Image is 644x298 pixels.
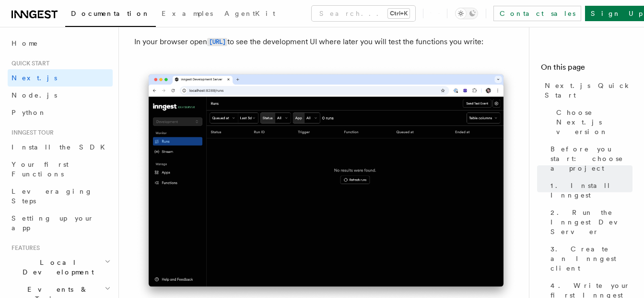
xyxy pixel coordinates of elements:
button: Toggle dark mode [455,8,478,19]
span: Documentation [71,10,150,17]
a: 3. Create an Inngest client [547,240,632,277]
span: Node.js [12,91,57,99]
a: Contact sales [493,6,581,21]
span: Before you start: choose a project [550,144,632,173]
span: Your first Functions [12,161,69,178]
span: Leveraging Steps [12,187,93,205]
kbd: Ctrl+K [388,9,410,18]
span: Local Development [8,258,105,277]
span: AgentKit [224,10,275,17]
span: 3. Create an Inngest client [550,244,632,273]
span: Inngest tour [8,129,54,137]
a: AgentKit [219,3,281,26]
span: Python [12,109,47,116]
a: 1. Install Inngest [547,177,632,204]
code: [URL] [207,38,227,46]
h4: On this page [541,62,632,77]
span: Choose Next.js version [556,108,632,137]
button: Search...Ctrl+K [312,6,415,21]
a: Next.js [8,69,113,87]
a: Leveraging Steps [8,183,113,210]
a: Next.js Quick Start [541,77,632,104]
a: Before you start: choose a project [547,140,632,177]
a: Home [8,35,113,52]
p: In your browser open to see the development UI where later you will test the functions you write: [134,35,518,49]
span: Install the SDK [12,143,111,151]
a: Documentation [65,3,156,27]
a: 2. Run the Inngest Dev Server [547,204,632,240]
span: Quick start [8,60,49,67]
span: Home [12,38,38,48]
a: Choose Next.js version [552,104,632,140]
a: Node.js [8,87,113,104]
a: Python [8,104,113,121]
span: Features [8,244,40,252]
a: [URL] [207,37,227,46]
span: 2. Run the Inngest Dev Server [550,208,632,236]
span: Examples [162,10,213,17]
span: Next.js [12,74,57,82]
span: Setting up your app [12,214,94,232]
a: Examples [156,3,219,26]
a: Install the SDK [8,138,113,156]
span: Next.js Quick Start [545,81,632,100]
span: 1. Install Inngest [550,181,632,200]
button: Local Development [8,254,113,281]
a: Your first Functions [8,156,113,183]
a: Setting up your app [8,210,113,236]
